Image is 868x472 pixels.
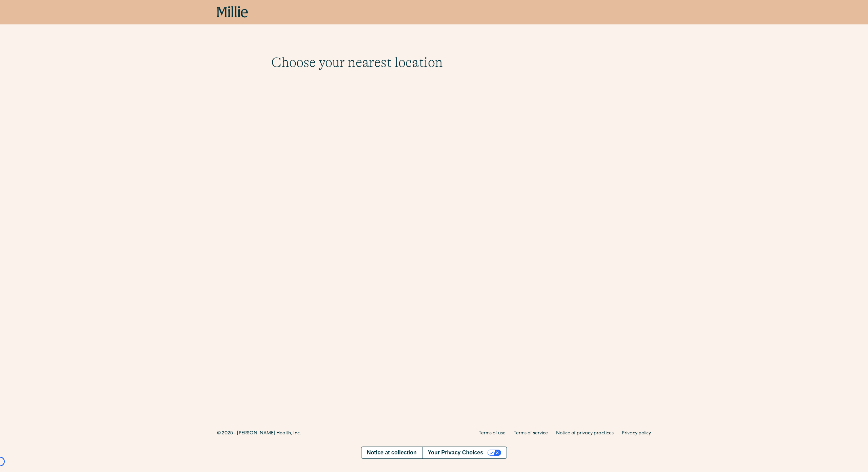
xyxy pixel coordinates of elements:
a: Privacy policy [622,430,651,437]
a: Notice of privacy practices [556,430,614,437]
a: Terms of use [479,430,506,437]
h1: Choose your nearest location [271,54,597,71]
div: © 2025 - [PERSON_NAME] Health, Inc. [217,430,301,437]
button: Your Privacy Choices [422,447,507,458]
a: Notice at collection [361,447,422,458]
a: Terms of service [514,430,548,437]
